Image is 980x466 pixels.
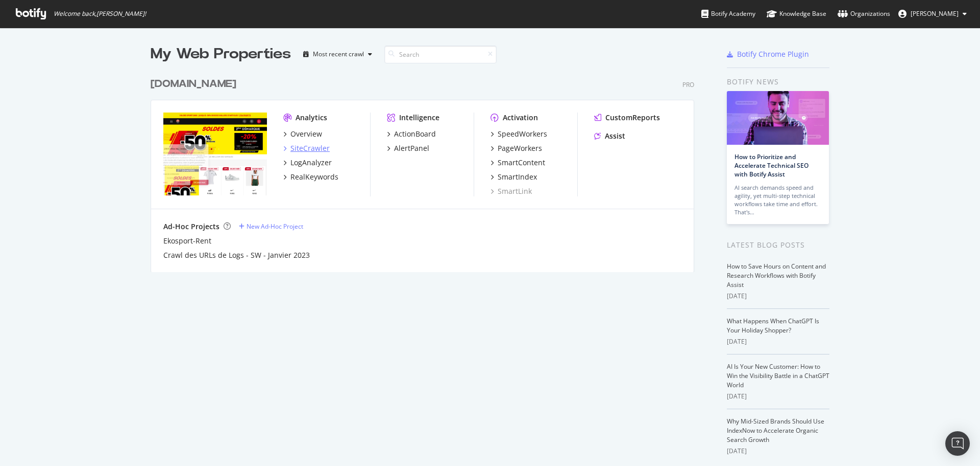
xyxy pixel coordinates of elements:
div: SmartContent [498,158,545,168]
div: Pro [682,80,694,89]
a: Why Mid-Sized Brands Should Use IndexNow to Accelerate Organic Search Growth [727,417,824,444]
div: [DATE] [727,337,829,346]
a: AlertPanel [387,143,429,153]
div: Open Intercom Messenger [945,431,970,456]
div: New Ad-Hoc Project [247,222,303,231]
div: Organizations [838,9,890,19]
a: PageWorkers [491,143,542,153]
div: PageWorkers [498,143,542,153]
a: How to Save Hours on Content and Research Workflows with Botify Assist [727,262,826,289]
span: Kiszlo David [911,9,959,18]
a: AI Is Your New Customer: How to Win the Visibility Battle in a ChatGPT World [727,362,829,389]
div: [DATE] [727,392,829,401]
a: RealKeywords [283,172,338,182]
a: Ekosport-Rent [163,236,211,246]
a: [DOMAIN_NAME] [151,77,240,92]
span: Welcome back, [PERSON_NAME] ! [54,10,146,18]
div: Latest Blog Posts [727,239,829,251]
div: AI search demands speed and agility, yet multi-step technical workflows take time and effort. Tha... [734,184,821,216]
a: ActionBoard [387,129,436,139]
a: Crawl des URLs de Logs - SW - Janvier 2023 [163,250,310,260]
img: sport2000.fr [163,113,267,195]
div: SiteCrawler [290,143,330,153]
div: Overview [290,129,322,139]
a: CustomReports [594,113,660,123]
button: [PERSON_NAME] [890,6,975,22]
div: Knowledge Base [767,9,826,19]
div: [DATE] [727,292,829,301]
div: My Web Properties [151,44,291,64]
div: Activation [503,113,538,123]
div: Ad-Hoc Projects [163,221,219,232]
div: AlertPanel [394,143,429,153]
div: LogAnalyzer [290,158,332,168]
div: RealKeywords [290,172,338,182]
button: Most recent crawl [299,46,376,62]
div: Analytics [296,113,327,123]
div: Intelligence [399,113,439,123]
div: Botify Academy [701,9,755,19]
a: New Ad-Hoc Project [239,222,303,231]
div: grid [151,64,702,272]
input: Search [384,46,497,63]
a: SiteCrawler [283,143,330,153]
a: SmartContent [491,158,545,168]
div: Assist [605,131,625,141]
div: ActionBoard [394,129,436,139]
div: Most recent crawl [313,51,364,57]
a: SpeedWorkers [491,129,547,139]
a: SmartIndex [491,172,537,182]
a: What Happens When ChatGPT Is Your Holiday Shopper? [727,317,819,335]
div: [DATE] [727,447,829,456]
a: LogAnalyzer [283,158,332,168]
a: SmartLink [491,186,532,196]
div: Botify news [727,76,829,87]
a: Assist [594,131,625,141]
div: [DOMAIN_NAME] [151,77,236,92]
a: Botify Chrome Plugin [727,49,809,59]
img: How to Prioritize and Accelerate Technical SEO with Botify Assist [727,91,829,145]
div: CustomReports [605,113,660,123]
a: Overview [283,129,322,139]
div: SpeedWorkers [498,129,547,139]
a: How to Prioritize and Accelerate Technical SEO with Botify Assist [734,152,808,179]
div: SmartIndex [498,172,537,182]
div: Botify Chrome Plugin [737,49,809,59]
